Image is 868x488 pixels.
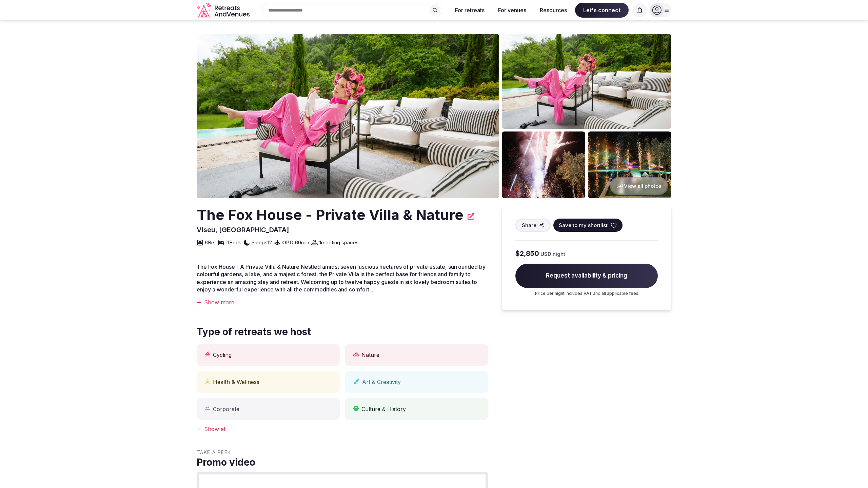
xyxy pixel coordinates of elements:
[515,219,551,232] button: Share
[197,3,251,18] a: Visit the homepage
[295,239,309,246] span: 60 min
[534,3,572,18] button: Resources
[282,239,294,246] a: OPO
[197,3,251,18] svg: Retreats and Venues company logo
[515,249,539,258] span: $2,850
[553,219,623,232] button: Save to my shortlist
[610,177,668,195] button: View all photos
[197,325,311,339] span: Type of retreats we host
[197,226,289,234] span: Viseu, [GEOGRAPHIC_DATA]
[197,425,488,433] div: Show all
[515,291,658,297] p: Price per night includes VAT and all applicable fees
[553,250,565,258] span: night
[197,205,463,225] h2: The Fox House - Private Villa & Nature
[226,239,241,246] span: 11 Beds
[319,239,359,246] span: 1 meeting spaces
[197,299,488,306] div: Show more
[252,239,272,246] span: Sleeps 12
[197,34,499,198] img: Venue cover photo
[559,222,608,229] span: Save to my shortlist
[502,34,671,129] img: Venue gallery photo
[197,263,486,293] span: The Fox House - A Private Villa & Nature Nestled amidst seven luscious hectares of private estate...
[450,3,490,18] button: For retreats
[205,239,216,246] span: 6 Brs
[502,131,585,198] img: Venue gallery photo
[493,3,532,18] button: For venues
[515,264,658,288] span: Request availability & pricing
[575,3,629,18] span: Let's connect
[522,222,536,229] span: Share
[588,131,671,198] img: Venue gallery photo
[197,449,488,456] span: Take a peek
[197,456,488,469] span: Promo video
[540,250,551,258] span: USD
